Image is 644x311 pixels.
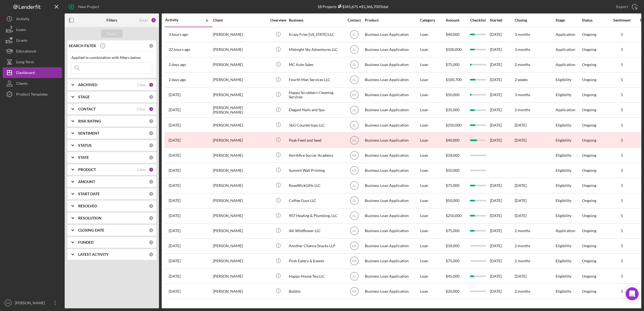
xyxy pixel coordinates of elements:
text: AL [352,48,356,52]
div: Open Intercom Messenger [626,287,639,300]
a: Long-Term [3,57,62,67]
div: Business Loan Application [365,73,419,87]
div: Business Loan Application [365,163,419,177]
div: 1 [149,167,154,172]
b: CLOSING DATE [78,228,104,232]
b: SENTIMENT [78,131,99,135]
time: 2025-09-30 19:51 [169,168,181,173]
div: Loan [420,239,445,253]
time: 2025-10-08 22:47 [169,62,186,67]
b: SEARCH FILTER [69,44,96,48]
div: Eligibility [556,269,581,283]
div: 0 [149,240,154,245]
span: $75,000 [446,228,459,233]
div: Educational [16,46,36,58]
time: 2025-10-02 17:44 [169,138,181,142]
div: 4 [151,18,156,23]
time: 2025-10-10 17:19 [169,32,188,37]
div: 5 [608,108,635,112]
b: PRODUCT [78,167,96,172]
span: $35,000 [446,107,459,112]
text: AL [352,274,356,278]
div: 907 Heating & Plumbing, LLC [289,209,343,223]
div: [PERSON_NAME] [213,73,267,87]
div: Overview [268,18,288,22]
div: Loan [420,148,445,162]
b: STAGE [78,95,90,99]
div: 18 Projects • $1,366,700 Total [317,4,388,9]
div: Northfire Soccer Academy [289,148,343,162]
div: [PERSON_NAME] [213,163,267,177]
div: [DATE] [490,88,514,102]
time: [DATE] [515,198,527,203]
div: Business Loan Application [365,148,419,162]
div: Closing [515,18,555,22]
div: 5 [608,214,635,218]
div: Loan [420,163,445,177]
div: Activity [165,18,189,22]
div: Loan [420,88,445,102]
div: Fourth Man Services LLC [289,73,343,87]
span: $75,000 [446,258,459,263]
div: Ongoing [582,108,596,112]
div: Long-Term [16,57,34,69]
span: $100,700 [446,77,462,82]
b: STATE [78,155,89,160]
span: $45,000 [446,274,459,278]
a: Loans [3,24,62,35]
div: Ongoing [582,78,596,82]
div: Loan [420,27,445,42]
div: [DATE] [490,224,514,238]
button: Clients [3,78,62,89]
time: 2 months [515,289,530,293]
time: 2 months [515,62,530,67]
span: $18,000 [446,153,459,158]
span: $75,000 [446,183,459,188]
b: RESOLUTION [78,216,102,220]
div: Business Loan Application [365,133,419,147]
div: Product Templates [16,89,48,101]
div: Apply [107,30,117,38]
div: Happy House Tea LLC [289,269,343,283]
div: 5 [608,183,635,188]
div: Loan [420,269,445,283]
div: Ongoing [582,274,596,278]
div: 5 [608,229,635,233]
div: 5 [608,62,635,67]
time: 2025-09-18 23:11 [169,244,181,248]
time: 2 months [515,228,530,233]
div: Applied in combination with filters below [71,55,152,60]
time: 2025-05-20 19:37 [169,289,181,293]
div: Ongoing [582,259,596,263]
time: 2025-10-01 17:36 [169,153,181,158]
div: Application [556,103,581,117]
div: Dashboard [16,67,35,79]
div: Loan [420,284,445,298]
div: Business Loan Application [365,103,419,117]
div: 0 [149,228,154,233]
div: Ongoing [582,62,596,67]
div: RoseWickGifts LLC [289,178,343,193]
time: 2025-09-22 23:37 [169,214,181,218]
div: Export [616,1,628,12]
div: [PERSON_NAME] [213,178,267,193]
div: 0 [149,131,154,136]
div: Business Loan Application [365,43,419,57]
b: AMOUNT [78,180,95,184]
div: Eligibility [556,284,581,298]
div: Business Loan Application [365,209,419,223]
div: 5 [608,78,635,82]
time: 2025-09-22 23:28 [169,229,181,233]
div: Application [556,43,581,57]
div: Another Chance Snacks LLP [289,239,343,253]
div: 5 [608,138,635,142]
div: Started [490,18,514,22]
div: [PERSON_NAME] [213,224,267,238]
time: 2025-09-24 18:31 [169,198,181,203]
span: $50,000 [446,168,459,173]
div: Ongoing [582,229,596,233]
text: AL [352,214,356,218]
div: [PERSON_NAME] [213,239,267,253]
a: Grants [3,35,62,46]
